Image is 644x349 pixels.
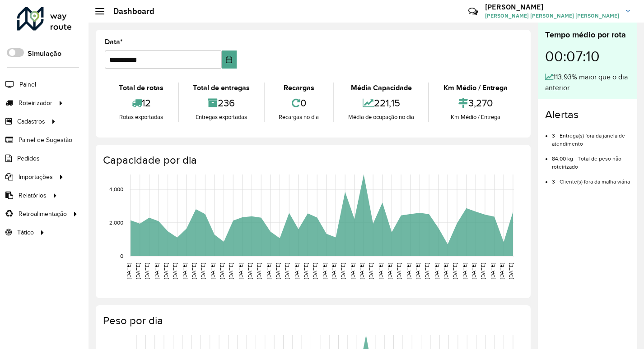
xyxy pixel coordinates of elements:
[431,113,519,122] div: Km Médio / Entrega
[104,6,154,16] h2: Dashboard
[431,93,519,113] div: 3,270
[210,263,215,279] text: [DATE]
[415,263,420,279] text: [DATE]
[443,263,448,279] text: [DATE]
[17,228,34,237] span: Tático
[182,263,187,279] text: [DATE]
[434,263,439,279] text: [DATE]
[103,314,522,327] h4: Peso por dia
[256,263,262,279] text: [DATE]
[19,135,72,145] span: Painel de Sugestão
[107,113,176,122] div: Rotas exportadas
[284,263,290,279] text: [DATE]
[275,263,281,279] text: [DATE]
[463,2,483,21] a: Contato Rápido
[19,209,67,219] span: Retroalimentação
[181,113,262,122] div: Entregas exportadas
[294,263,299,279] text: [DATE]
[109,186,123,192] text: 4,000
[424,263,430,279] text: [DATE]
[359,263,364,279] text: [DATE]
[545,41,630,72] div: 00:07:10
[490,263,495,279] text: [DATE]
[28,48,61,59] label: Simulação
[238,263,243,279] text: [DATE]
[552,148,630,171] li: 84,00 kg - Total de peso não roteirizado
[545,29,630,41] div: Tempo médio por rota
[336,83,426,93] div: Média Capacidade
[154,263,159,279] text: [DATE]
[396,263,402,279] text: [DATE]
[336,93,426,113] div: 221,15
[107,83,176,93] div: Total de rotas
[499,263,504,279] text: [DATE]
[471,263,476,279] text: [DATE]
[109,220,123,225] text: 2,000
[312,263,318,279] text: [DATE]
[378,263,383,279] text: [DATE]
[303,263,309,279] text: [DATE]
[191,263,197,279] text: [DATE]
[387,263,392,279] text: [DATE]
[452,263,458,279] text: [DATE]
[144,263,150,279] text: [DATE]
[480,263,486,279] text: [DATE]
[545,72,630,93] div: 113,93% maior que o dia anterior
[462,263,467,279] text: [DATE]
[266,263,271,279] text: [DATE]
[485,3,619,11] h3: [PERSON_NAME]
[181,83,262,93] div: Total de entregas
[222,51,237,69] button: Choose Date
[350,263,355,279] text: [DATE]
[228,263,234,279] text: [DATE]
[200,263,206,279] text: [DATE]
[120,253,123,259] text: 0
[19,172,53,182] span: Importações
[19,98,52,108] span: Roteirizador
[105,37,123,47] label: Data
[126,263,131,279] text: [DATE]
[19,191,47,200] span: Relatórios
[103,154,522,167] h4: Capacidade por dia
[172,263,178,279] text: [DATE]
[107,93,176,113] div: 12
[163,263,169,279] text: [DATE]
[508,263,514,279] text: [DATE]
[336,113,426,122] div: Média de ocupação no dia
[368,263,374,279] text: [DATE]
[485,12,619,20] span: [PERSON_NAME] [PERSON_NAME] [PERSON_NAME]
[431,83,519,93] div: Km Médio / Entrega
[340,263,346,279] text: [DATE]
[267,113,331,122] div: Recargas no dia
[552,125,630,148] li: 3 - Entrega(s) fora da janela de atendimento
[406,263,411,279] text: [DATE]
[552,171,630,186] li: 3 - Cliente(s) fora da malha viária
[247,263,253,279] text: [DATE]
[267,83,331,93] div: Recargas
[545,108,630,121] h4: Alertas
[135,263,141,279] text: [DATE]
[267,93,331,113] div: 0
[17,117,45,126] span: Cadastros
[219,263,225,279] text: [DATE]
[19,80,36,89] span: Painel
[331,263,336,279] text: [DATE]
[181,93,262,113] div: 236
[322,263,327,279] text: [DATE]
[17,154,40,163] span: Pedidos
